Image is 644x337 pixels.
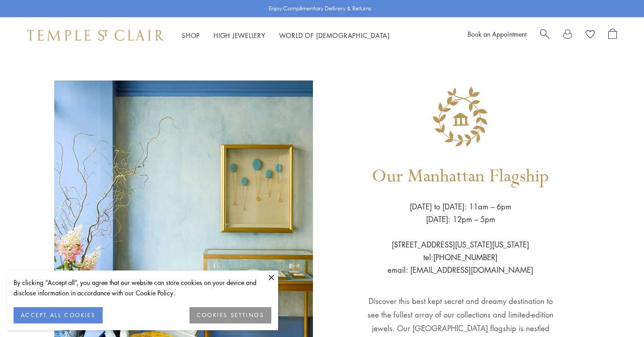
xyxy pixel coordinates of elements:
a: Search [540,28,549,42]
iframe: Gorgias live chat messenger [599,294,635,328]
img: Temple St. Clair [27,30,164,41]
a: View Wishlist [586,28,595,42]
a: Open Shopping Bag [608,28,617,42]
div: By clicking “Accept all”, you agree that our website can store cookies on your device and disclos... [14,277,271,298]
a: ShopShop [182,31,200,40]
a: Book an Appointment [468,29,526,38]
nav: Main navigation [182,30,390,41]
button: COOKIES SETTINGS [189,307,271,323]
a: World of [DEMOGRAPHIC_DATA]World of [DEMOGRAPHIC_DATA] [279,31,390,40]
h1: Our Manhattan Flagship [372,153,549,200]
p: [DATE] to [DATE]: 11am – 6pm [DATE]: 12pm – 5pm [410,200,511,226]
a: High JewelleryHigh Jewellery [213,31,265,40]
p: Enjoy Complimentary Delivery & Returns [269,4,371,13]
p: [STREET_ADDRESS][US_STATE][US_STATE] tel:[PHONE_NUMBER] email: [EMAIL_ADDRESS][DOMAIN_NAME] [388,226,533,276]
button: ACCEPT ALL COOKIES [14,307,103,323]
